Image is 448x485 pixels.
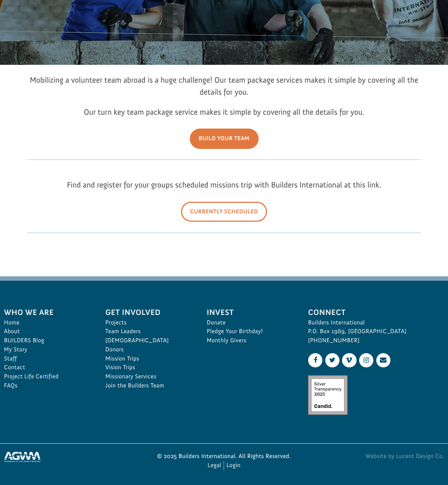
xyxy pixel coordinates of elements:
a: Twitter [325,353,339,367]
a: Home [4,318,89,327]
a: BUILDERS Blog [4,336,89,345]
a: [DEMOGRAPHIC_DATA] [105,336,190,345]
a: Facebook [308,353,322,367]
a: Monthly Givers [207,336,292,345]
img: emoji thumbsUp [13,15,19,21]
a: Missionary Services [105,372,190,381]
a: Website by Lucent Design Co. [301,452,444,461]
a: Join the Builders Team [105,381,190,390]
img: Assemblies of God World Missions [4,452,40,462]
img: US.png [13,23,18,28]
a: Legal [208,461,221,470]
a: My Story [4,345,89,354]
a: Donors [105,345,190,354]
p: Builders International P.O. Box 1969, [GEOGRAPHIC_DATA] [PHONE_NUMBER] [308,318,444,345]
a: Vision Trips [105,363,190,372]
a: Staff [4,354,89,363]
span: Connect [308,306,444,318]
a: Pledge Your Birthday! [207,327,292,336]
span: Find and register for your groups scheduled missions trip with Builders International at this link. [67,180,381,190]
a: Mission Trips [105,354,190,363]
span: Invest [207,306,292,318]
a: Build Your Team [190,129,259,149]
span: Our turn key team package service makes it simple by covering all the details for you. [84,107,364,117]
span: Who We Are [4,306,89,318]
a: Contact [4,363,89,372]
img: Silver Transparency Rating for 2025 by Candid [308,375,347,415]
a: About [4,327,89,336]
div: [PERSON_NAME] donated $50 [13,7,100,22]
p: © 2025 Builders International. All Rights Reserved. [152,452,295,461]
a: Contact Us [376,353,390,367]
a: Vimeo [342,353,356,367]
a: Donate [207,318,292,327]
a: FAQs [4,381,89,390]
a: Currently Scheduled [181,202,267,222]
span: Get Involved [105,306,190,318]
span: Mobilizing a volunteer team abroad is a huge challenge! Our team package services makes it simple... [30,75,418,97]
a: Projects [105,318,190,327]
span: [GEOGRAPHIC_DATA] , [GEOGRAPHIC_DATA] [20,23,100,28]
a: Login [226,461,240,470]
a: Instagram [359,353,373,367]
button: Donate [103,11,135,24]
a: Project Life Certified [4,372,89,381]
a: Team Leaders [105,327,190,336]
